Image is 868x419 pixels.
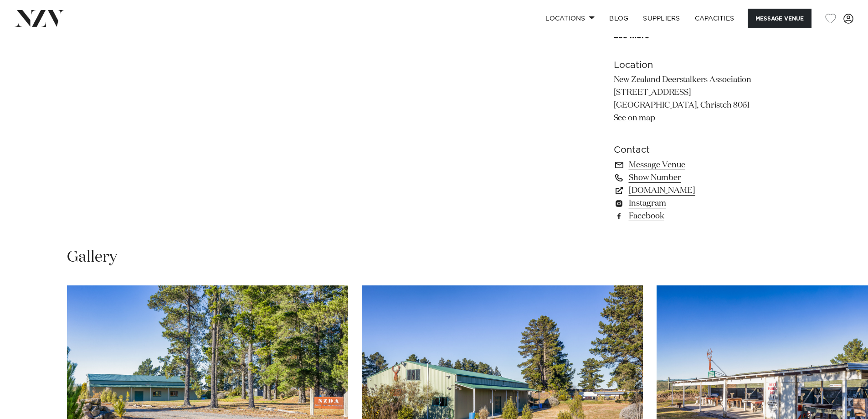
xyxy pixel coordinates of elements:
[614,171,762,184] a: Show Number
[688,9,742,28] a: Capacities
[614,184,762,197] a: [DOMAIN_NAME]
[614,197,762,210] a: Instagram
[15,10,64,26] img: nzv-logo.png
[614,58,762,72] h6: Location
[602,9,636,28] a: BLOG
[636,9,687,28] a: SUPPLIERS
[538,9,602,28] a: Locations
[614,143,762,157] h6: Contact
[614,74,762,125] p: New Zealand Deerstalkers Association [STREET_ADDRESS] [GEOGRAPHIC_DATA], Christch 8051
[614,159,762,171] a: Message Venue
[614,114,655,122] a: See on map
[67,247,117,268] h2: Gallery
[748,9,812,28] button: Message Venue
[614,210,762,222] a: Facebook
